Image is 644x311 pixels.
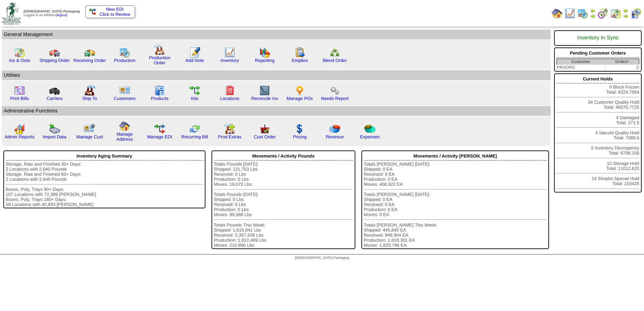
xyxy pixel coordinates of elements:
div: 9 Block Frozen Total: 8224.7564 34 Customer Quality Hold Total: 49370.7725 4 Damaged Total: 271.5... [554,73,642,193]
div: Current Holds [556,75,639,83]
div: Storage, Raw and Finished 30+ Days: 2 Locations with 2,640 Pounds Storage, Raw and Finished 60+ D... [6,162,203,207]
img: import.gif [49,124,60,134]
img: pie_chart.png [329,124,340,134]
img: line_graph2.gif [259,85,270,96]
img: ediSmall.gif [89,8,96,15]
a: Shipping Order [39,58,70,63]
div: Pending Customer Orders [556,49,639,58]
img: factory.gif [154,44,165,55]
a: Locations [220,96,239,101]
a: Cust Order [254,134,276,139]
span: [DEMOGRAPHIC_DATA] Packaging [24,10,80,13]
img: locations.gif [224,85,235,96]
img: truck3.gif [49,85,60,96]
a: Blend Order [323,58,347,63]
div: Totals [PERSON_NAME] [DATE]: Shipped: 0 EA Received: 0 EA Production: 0 EA Moves: 406,922 EA Tota... [364,162,547,248]
a: Manage POs [287,96,313,101]
a: Receiving Order [73,58,106,63]
img: cust_order.png [259,124,270,134]
img: calendarprod.gif [119,47,130,58]
a: Manage Address [117,132,133,142]
a: Production Order [149,55,170,65]
div: Movements / Activity Pounds [214,152,353,161]
a: Carriers [46,96,62,101]
img: arrowleft.gif [623,8,629,13]
a: Customers [114,96,135,101]
a: Add Note [185,58,204,63]
img: arrowleft.gif [590,8,595,13]
div: Inventory Aging Summary [6,152,203,161]
img: dollar.gif [294,124,305,134]
img: calendarinout.gif [14,47,25,58]
img: graph.gif [259,47,270,58]
a: Production [114,58,135,63]
a: Reconcile Inv [251,96,278,101]
a: (logout) [56,13,67,17]
a: New EDI Click to Review [89,7,131,17]
img: home.gif [552,8,562,19]
a: Kits [191,96,198,101]
a: Prod Extras [218,134,241,139]
a: Empties [292,58,308,63]
div: Movements / Activity [PERSON_NAME] [364,152,547,161]
img: factory2.gif [84,85,95,96]
span: Click to Review [89,12,131,17]
img: orders.gif [189,47,200,58]
a: Products [151,96,169,101]
img: calendarcustomer.gif [631,8,641,19]
a: Needs Report [321,96,349,101]
img: truck2.gif [84,47,95,58]
img: customers.gif [119,85,130,96]
img: edi.gif [154,124,165,134]
th: Customer [557,59,605,65]
td: PROORG [557,65,605,70]
a: Ins & Outs [9,58,30,63]
a: Admin Reports [5,134,34,139]
img: workflow.png [329,85,340,96]
img: reconcile.gif [189,124,200,134]
img: network.png [329,47,340,58]
a: Expenses [360,134,380,139]
a: Ship To [82,96,97,101]
img: workflow.gif [189,85,200,96]
a: Recurring Bill [181,134,208,139]
span: Logged in as Mfetters [24,10,80,17]
a: Manage Cust [76,134,103,139]
td: 2 [605,65,639,70]
img: line_graph.gif [224,47,235,58]
img: home.gif [119,121,130,132]
img: graph2.png [14,124,25,134]
a: Inventory [221,58,239,63]
a: Manage EDI [147,134,172,139]
td: Utilities [2,70,551,80]
a: Revenue [326,134,344,139]
th: Order# [605,59,639,65]
img: calendarprod.gif [577,8,588,19]
img: arrowright.gif [590,13,595,19]
img: calendarinout.gif [610,8,621,19]
td: General Management [2,30,551,39]
div: Totals Pounds [DATE]: Shipped: 131,753 Lbs Received: 0 Lbs Production: 0 Lbs Moves: 19,070 Lbs To... [214,162,353,248]
img: calendarblend.gif [598,8,608,19]
a: Import Data [43,134,66,139]
td: Adminstrative Functions [2,106,551,116]
img: cabinet.gif [154,85,165,96]
img: workorder.gif [294,47,305,58]
img: arrowright.gif [623,13,629,19]
span: [DEMOGRAPHIC_DATA] Packaging [295,256,349,260]
img: prodextras.gif [224,124,235,134]
a: Pricing [293,134,307,139]
img: po.png [294,85,305,96]
a: Print Bills [10,96,29,101]
img: truck.gif [49,47,60,58]
img: invoice2.gif [14,85,25,96]
span: New EDI [106,7,124,12]
img: pie_chart2.png [364,124,375,134]
img: managecust.png [84,124,96,134]
img: line_graph.gif [565,8,575,19]
img: zoroco-logo-small.webp [2,2,21,25]
div: Inventory In Sync [556,32,639,44]
a: Reporting [255,58,275,63]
